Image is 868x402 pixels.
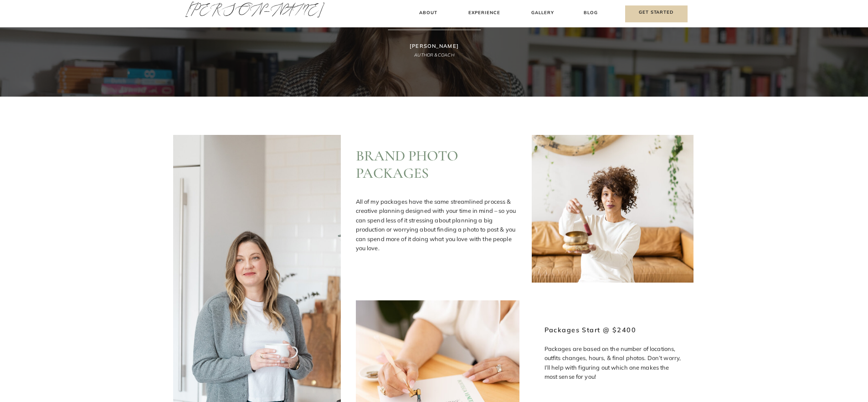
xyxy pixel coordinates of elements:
[356,197,519,279] p: All of my packages have the same streamlined process & creative planning designed with your time ...
[414,52,454,57] i: AUTHOR & COACH
[366,43,503,51] h3: [PERSON_NAME]
[356,147,485,191] h2: BRAND PHOTO PACKAGES
[625,5,688,22] a: Get Started
[544,325,681,340] h3: Packages Start @ $2400
[528,9,558,19] a: Gallery
[415,9,442,19] a: About
[580,9,601,19] a: Blog
[464,9,505,19] a: Experience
